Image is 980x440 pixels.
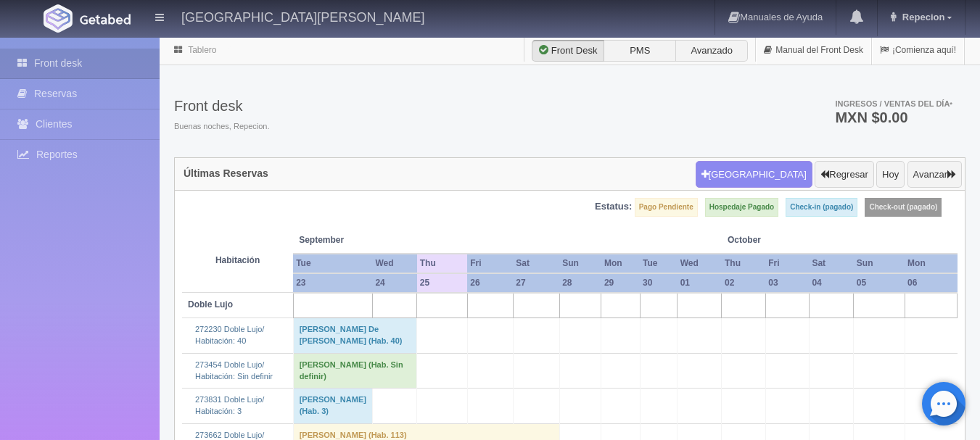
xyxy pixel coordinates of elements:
span: September [299,234,411,246]
td: [PERSON_NAME] De [PERSON_NAME] (Hab. 40) [293,318,417,353]
th: 06 [905,273,957,293]
th: Tue [293,254,372,273]
th: Sat [513,254,559,273]
th: 03 [765,273,809,293]
th: Sun [559,254,601,273]
th: Sun [854,254,905,273]
span: October [728,234,803,246]
th: Thu [722,254,765,273]
label: Check-in (pagado) [786,198,857,217]
button: Avanzar [907,161,962,188]
button: Hoy [876,161,905,188]
th: Mon [905,254,957,273]
a: Manual del Front Desk [756,36,871,65]
label: Check-out (pagado) [865,198,942,217]
label: PMS [604,40,676,62]
a: Tablero [188,45,216,55]
label: Hospedaje Pagado [705,198,778,217]
span: Buenas noches, Repecion. [174,121,269,133]
th: 29 [601,273,640,293]
th: 23 [293,273,372,293]
th: 05 [854,273,905,293]
a: 273454 Doble Lujo/Habitación: Sin definir [195,360,273,381]
a: 273831 Doble Lujo/Habitación: 3 [195,395,264,415]
img: Getabed [44,4,73,33]
td: [PERSON_NAME] (Hab. 3) [293,389,372,423]
th: 24 [372,273,416,293]
b: Doble Lujo [188,299,233,310]
th: 02 [722,273,765,293]
th: Sat [809,254,853,273]
h3: Front desk [174,98,269,114]
th: Fri [467,254,513,273]
th: Fri [765,254,809,273]
label: Estatus: [595,200,632,214]
th: 25 [417,273,468,293]
th: Mon [601,254,640,273]
th: 30 [640,273,678,293]
label: Pago Pendiente [635,198,698,217]
h3: MXN $0.00 [835,110,952,125]
a: ¡Comienza aquí! [872,36,964,65]
th: Wed [678,254,722,273]
th: 01 [678,273,722,293]
button: Regresar [815,161,873,188]
button: [GEOGRAPHIC_DATA] [696,161,812,188]
th: 27 [513,273,559,293]
label: Front Desk [532,40,604,62]
th: 04 [809,273,853,293]
th: 26 [467,273,513,293]
strong: Habitación [215,255,260,265]
a: 272230 Doble Lujo/Habitación: 40 [195,325,264,345]
span: Ingresos / Ventas del día [835,99,952,108]
h4: [GEOGRAPHIC_DATA][PERSON_NAME] [181,7,424,25]
img: Getabed [80,14,131,25]
th: Wed [372,254,416,273]
span: Repecion [899,12,945,22]
label: Avanzado [675,40,748,62]
th: Thu [417,254,468,273]
th: Tue [640,254,678,273]
td: [PERSON_NAME] (Hab. Sin definir) [293,353,417,388]
h4: Últimas Reservas [184,168,268,179]
th: 28 [559,273,601,293]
